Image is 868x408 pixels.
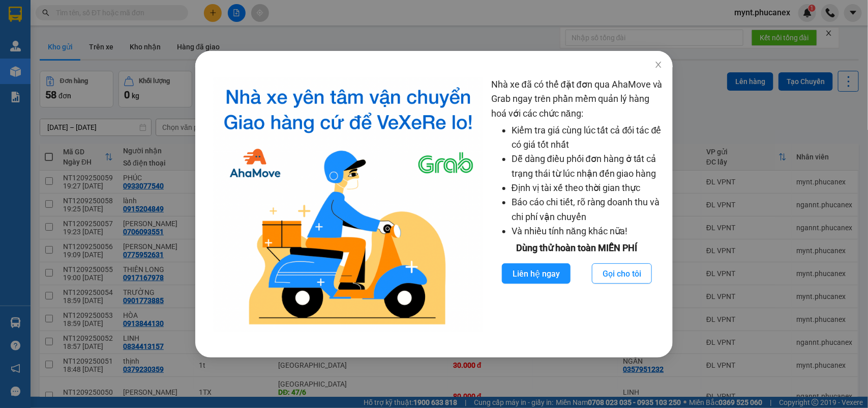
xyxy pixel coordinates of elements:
[512,195,663,224] li: Báo cáo chi tiết, rõ ràng doanh thu và chi phí vận chuyển
[512,181,663,195] li: Định vị tài xế theo thời gian thực
[512,123,663,152] li: Kiểm tra giá cùng lúc tất cả đối tác để có giá tốt nhất
[512,224,663,238] li: Và nhiều tính năng khác nữa!
[214,77,483,332] img: logo
[592,263,652,284] button: Gọi cho tôi
[513,267,560,280] span: Liên hệ ngay
[491,77,663,332] div: Nhà xe đã có thể đặt đơn qua AhaMove và Grab ngay trên phần mềm quản lý hàng hoá với các chức năng:
[654,61,663,69] span: close
[644,51,673,79] button: Close
[502,263,571,284] button: Liên hệ ngay
[603,267,641,280] span: Gọi cho tôi
[491,241,663,255] div: Dùng thử hoàn toàn MIỄN PHÍ
[512,152,663,181] li: Dễ dàng điều phối đơn hàng ở tất cả trạng thái từ lúc nhận đến giao hàng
